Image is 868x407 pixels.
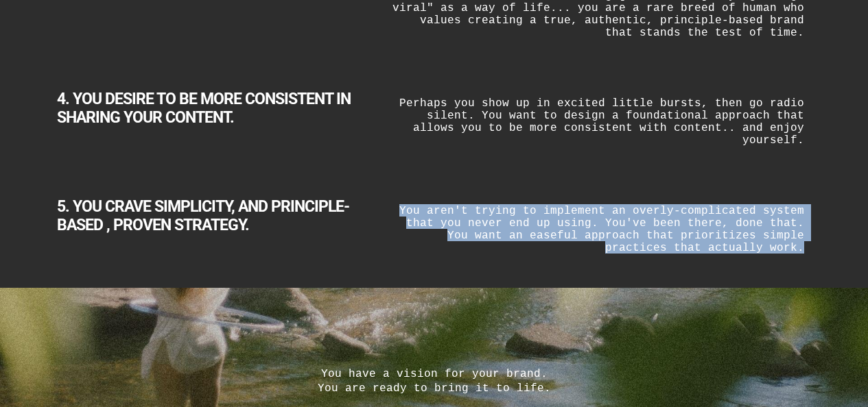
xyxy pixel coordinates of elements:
[57,197,349,234] b: 5. YOU CRAVE SIMPLICITY, AND PRINCIPLE-BASED , PROVEN STRATEGY.
[386,90,812,153] div: Perhaps you show up in excited little bursts, then go radio silent. You want to design a foundati...
[57,367,812,395] h1: You have a vision for your brand.
[386,197,812,260] div: You aren't trying to implement an overly-complicated system that you never end up using. You've b...
[57,381,812,395] div: You are ready to bring it to life.
[57,90,351,127] b: 4. YOU DESIRE TO BE MORE CONSISTENT IN SHARING YOUR CONTENT.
